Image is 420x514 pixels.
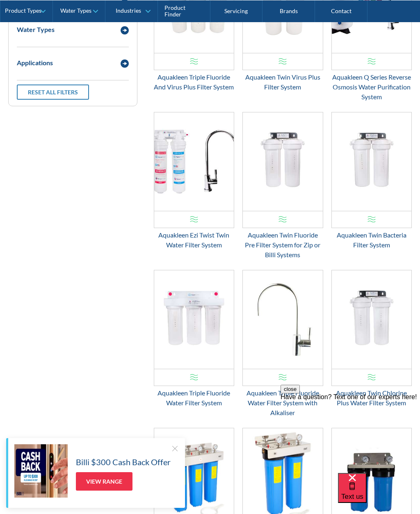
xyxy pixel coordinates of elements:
[60,7,91,14] div: Water Types
[76,456,171,468] h5: Billi $300 Cash Back Offer
[331,270,412,408] a: Aquakleen Twin Chlorine Plus Water Filter SystemAquakleen Twin Chlorine Plus Water Filter System
[17,58,53,68] div: Applications
[243,112,322,211] img: Aquakleen Twin Fluoride Pre Filter System for Zip or Billi Systems
[332,270,411,369] img: Aquakleen Twin Chlorine Plus Water Filter System
[243,270,322,369] img: Aquakleen Triple Fluoride Water Filter System with Alkaliser
[332,112,411,211] img: Aquakleen Twin Bacteria Filter System
[331,112,412,250] a: Aquakleen Twin Bacteria Filter SystemAquakleen Twin Bacteria Filter System
[154,112,234,211] img: Aquakleen Ezi Twist Twin Water Filter System
[154,270,234,408] a: Aquakleen Triple Fluoride Water Filter SystemAquakleen Triple Fluoride Water Filter System
[242,230,323,260] div: Aquakleen Twin Fluoride Pre Filter System for Zip or Billi Systems
[242,112,323,260] a: Aquakleen Twin Fluoride Pre Filter System for Zip or Billi SystemsAquakleen Twin Fluoride Pre Fil...
[116,7,141,14] div: Industries
[242,388,323,418] div: Aquakleen Triple Fluoride Water Filter System with Alkaliser
[331,72,412,102] div: Aquakleen Q Series Reverse Osmosis Water Purification System
[154,230,234,250] div: Aquakleen Ezi Twist Twin Water Filter System
[154,270,234,369] img: Aquakleen Triple Fluoride Water Filter System
[281,385,420,483] iframe: podium webchat widget prompt
[154,112,234,250] a: Aquakleen Ezi Twist Twin Water Filter SystemAquakleen Ezi Twist Twin Water Filter System
[14,444,68,498] img: Billi $300 Cash Back Offer
[338,473,420,514] iframe: podium webchat widget bubble
[76,472,132,491] a: View Range
[154,388,234,408] div: Aquakleen Triple Fluoride Water Filter System
[242,270,323,418] a: Aquakleen Triple Fluoride Water Filter System with AlkaliserAquakleen Triple Fluoride Water Filte...
[17,85,89,100] a: Reset all filters
[154,72,234,92] div: Aquakleen Triple Fluoride And Virus Plus Filter System
[17,25,55,34] div: Water Types
[5,7,41,14] div: Product Types
[242,72,323,92] div: Aquakleen Twin Virus Plus Filter System
[331,230,412,250] div: Aquakleen Twin Bacteria Filter System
